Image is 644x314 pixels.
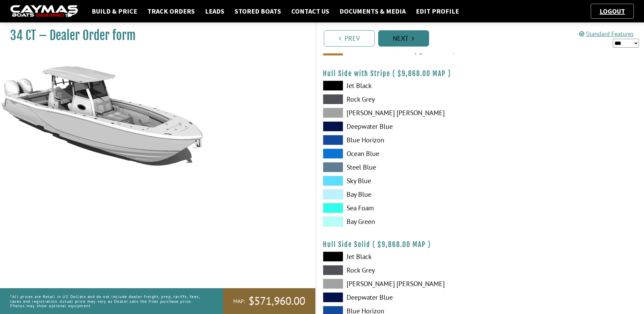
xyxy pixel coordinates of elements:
[398,69,446,78] span: $9,868.00 MAP
[323,189,473,199] label: Bay Blue
[233,298,245,305] span: MAP:
[378,240,426,249] span: $9,868.00 MAP
[88,7,141,16] a: Build & Price
[324,30,375,47] a: Prev
[323,292,473,302] label: Deepwater Blue
[10,28,298,43] h1: 34 CT – Dealer Order form
[323,162,473,172] label: Steel Blue
[323,69,638,78] h4: Hull Side with Stripe ( )
[579,30,634,38] a: Standard Features
[288,7,333,16] a: Contact Us
[323,81,473,91] label: Jet Black
[336,7,409,16] a: Documents & Media
[378,30,429,47] a: Next
[144,7,198,16] a: Track Orders
[323,176,473,186] label: Sky Blue
[323,216,473,227] label: Bay Green
[323,240,638,249] h4: Hull Side Solid ( )
[323,203,473,213] label: Sea Foam
[323,135,473,145] label: Blue Horizon
[249,294,305,308] span: $571,960.00
[412,7,462,16] a: Edit Profile
[323,108,473,118] label: [PERSON_NAME] [PERSON_NAME]
[596,7,628,15] a: Logout
[323,265,473,275] label: Rock Grey
[231,7,284,16] a: Stored Boats
[323,94,473,104] label: Rock Grey
[323,251,473,262] label: Jet Black
[10,291,208,311] p: *All prices are Retail in US Dollars and do not include dealer freight, prep, tariffs, fees, taxe...
[202,7,228,16] a: Leads
[323,149,473,159] label: Ocean Blue
[323,279,473,289] label: [PERSON_NAME] [PERSON_NAME]
[10,5,78,18] img: caymas-dealer-connect-2ed40d3bc7270c1d8d7ffb4b79bf05adc795679939227970def78ec6f6c03838.gif
[323,121,473,132] label: Deepwater Blue
[223,288,315,314] a: MAP:$571,960.00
